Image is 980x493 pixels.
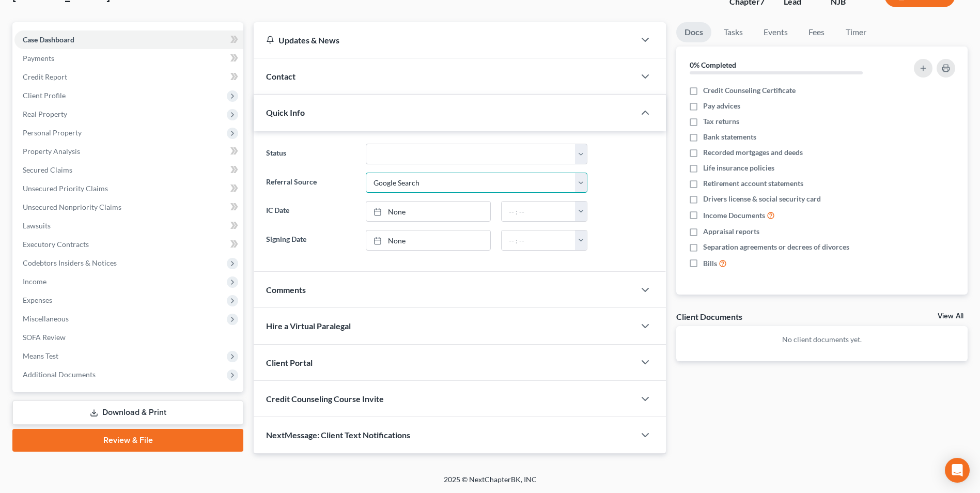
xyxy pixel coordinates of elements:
[23,54,54,63] span: Payments
[266,321,351,331] span: Hire a Virtual Paralegal
[23,147,80,156] span: Property Analysis
[23,351,58,360] span: Means Test
[23,35,74,44] span: Case Dashboard
[14,198,243,217] a: Unsecured Nonpriority Claims
[23,314,69,323] span: Miscellaneous
[23,258,117,267] span: Codebtors Insiders & Notices
[23,72,67,81] span: Credit Report
[23,296,52,304] span: Expenses
[703,101,740,111] span: Pay advices
[23,165,72,174] span: Secured Claims
[23,91,66,100] span: Client Profile
[14,68,243,86] a: Credit Report
[23,184,108,193] span: Unsecured Priority Claims
[23,110,67,118] span: Real Property
[23,333,66,342] span: SOFA Review
[266,71,295,81] span: Contact
[366,202,490,221] a: None
[703,178,803,189] span: Retirement account statements
[12,400,243,425] a: Download & Print
[715,22,751,42] a: Tasks
[502,230,575,250] input: -- : --
[676,22,711,42] a: Docs
[14,235,243,254] a: Executory Contracts
[12,429,243,452] a: Review & File
[196,474,785,493] div: 2025 © NextChapterBK, INC
[266,35,623,45] div: Updates & News
[14,161,243,179] a: Secured Claims
[690,60,736,69] strong: 0% Completed
[23,128,82,137] span: Personal Property
[261,144,360,164] label: Status
[502,202,575,221] input: -- : --
[23,240,89,249] span: Executory Contracts
[685,334,959,345] p: No client documents yet.
[23,370,96,379] span: Additional Documents
[676,311,742,322] div: Client Documents
[837,22,875,42] a: Timer
[261,201,360,222] label: IC Date
[23,203,121,211] span: Unsecured Nonpriority Claims
[703,242,849,252] span: Separation agreements or decrees of divorces
[755,22,796,42] a: Events
[266,394,384,404] span: Credit Counseling Course Invite
[23,277,46,286] span: Income
[266,285,306,295] span: Comments
[703,147,803,158] span: Recorded mortgages and deeds
[266,430,410,440] span: NextMessage: Client Text Notifications
[366,230,490,250] a: None
[703,85,796,96] span: Credit Counseling Certificate
[14,179,243,198] a: Unsecured Priority Claims
[266,107,305,117] span: Quick Info
[23,221,51,230] span: Lawsuits
[703,132,756,142] span: Bank statements
[14,142,243,161] a: Property Analysis
[938,313,963,320] a: View All
[14,328,243,347] a: SOFA Review
[945,458,970,483] div: Open Intercom Messenger
[261,173,360,193] label: Referral Source
[703,194,821,204] span: Drivers license & social security card
[703,116,739,127] span: Tax returns
[14,217,243,235] a: Lawsuits
[266,358,313,367] span: Client Portal
[14,30,243,49] a: Case Dashboard
[703,163,774,173] span: Life insurance policies
[14,49,243,68] a: Payments
[703,226,759,237] span: Appraisal reports
[261,230,360,251] label: Signing Date
[703,258,717,269] span: Bills
[703,210,765,221] span: Income Documents
[800,22,833,42] a: Fees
